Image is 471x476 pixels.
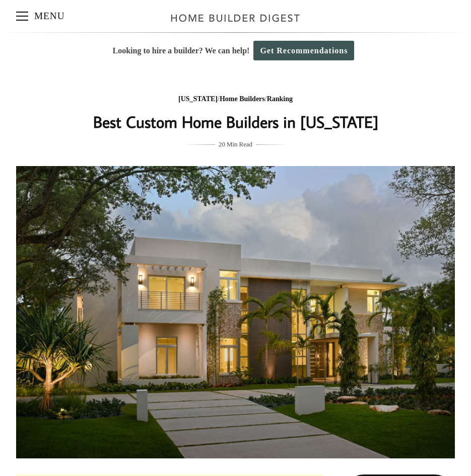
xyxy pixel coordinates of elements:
div: / / [35,93,437,106]
a: Get Recommendations [253,41,354,60]
a: Ranking [267,95,293,103]
span: Menu [16,16,28,17]
a: [US_STATE] [178,95,218,103]
span: 20 Min Read [219,139,252,150]
h1: Best Custom Home Builders in [US_STATE] [35,110,437,134]
img: Home Builder Digest [166,8,305,28]
a: Home Builders [220,95,265,103]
